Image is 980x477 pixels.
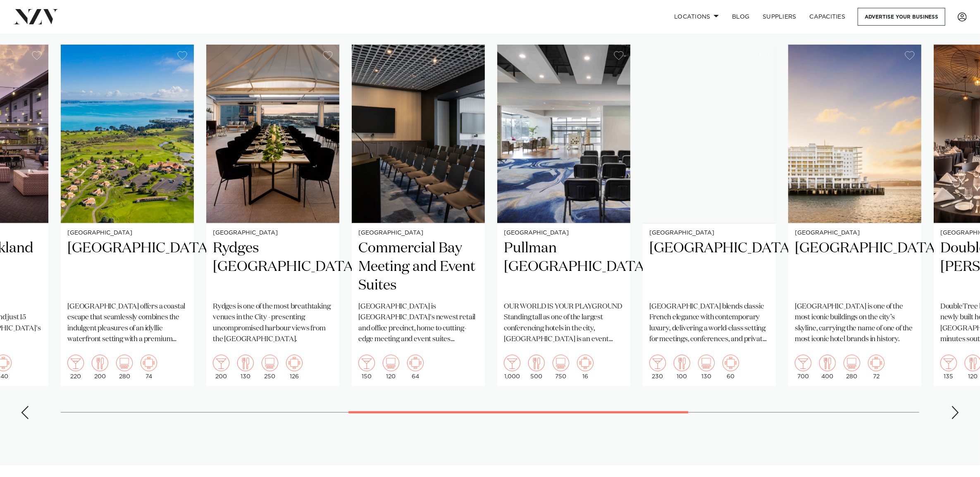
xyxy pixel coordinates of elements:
[286,355,303,371] img: meeting.png
[116,355,133,380] div: 280
[206,45,339,386] swiper-slide: 7 / 15
[497,45,630,386] a: [GEOGRAPHIC_DATA] Pullman [GEOGRAPHIC_DATA] OUR WORLD IS YOUR PLAYGROUND Standing tall as one of ...
[383,355,399,380] div: 120
[61,45,194,386] a: [GEOGRAPHIC_DATA] [GEOGRAPHIC_DATA] [GEOGRAPHIC_DATA] offers a coastal escape that seamlessly com...
[698,355,715,380] div: 130
[844,355,860,380] div: 280
[795,355,811,380] div: 700
[504,230,624,236] small: [GEOGRAPHIC_DATA]
[67,355,84,380] div: 220
[803,8,852,26] a: Capacities
[940,355,957,371] img: cocktail.png
[649,355,666,380] div: 230
[788,45,921,386] a: [GEOGRAPHIC_DATA] [GEOGRAPHIC_DATA] [GEOGRAPHIC_DATA] is one of the most iconic buildings on the ...
[649,230,769,236] small: [GEOGRAPHIC_DATA]
[116,355,133,371] img: theatre.png
[868,355,885,380] div: 72
[698,355,715,371] img: theatre.png
[92,355,108,380] div: 200
[504,301,624,345] p: OUR WORLD IS YOUR PLAYGROUND Standing tall as one of the largest conferencing hotels in the city,...
[795,355,811,371] img: cocktail.png
[67,230,187,236] small: [GEOGRAPHIC_DATA]
[795,301,915,345] p: [GEOGRAPHIC_DATA] is one of the most iconic buildings on the city’s skyline, carrying the name of...
[674,355,690,371] img: dining.png
[756,8,803,26] a: SUPPLIERS
[643,45,776,386] a: Sofitel Auckland Viaduct Harbour hotel venue [GEOGRAPHIC_DATA] [GEOGRAPHIC_DATA] [GEOGRAPHIC_DATA...
[528,355,545,371] img: dining.png
[61,45,194,386] swiper-slide: 6 / 15
[407,355,424,380] div: 64
[213,239,333,295] h2: Rydges [GEOGRAPHIC_DATA]
[67,301,187,345] p: [GEOGRAPHIC_DATA] offers a coastal escape that seamlessly combines the indulgent pleasures of an ...
[819,355,836,371] img: dining.png
[722,355,739,371] img: meeting.png
[92,355,108,371] img: dining.png
[643,45,776,386] swiper-slide: 10 / 15
[504,355,520,380] div: 1,000
[206,45,339,386] a: [GEOGRAPHIC_DATA] Rydges [GEOGRAPHIC_DATA] Rydges is one of the most breathtaking venues in the C...
[383,355,399,371] img: theatre.png
[213,230,333,236] small: [GEOGRAPHIC_DATA]
[725,8,756,26] a: BLOG
[674,355,690,380] div: 100
[358,230,478,236] small: [GEOGRAPHIC_DATA]
[213,355,229,380] div: 200
[286,355,303,380] div: 126
[213,301,333,345] p: Rydges is one of the most breathtaking venues in the City - presenting uncompromised harbour view...
[213,355,229,371] img: cocktail.png
[67,355,84,371] img: cocktail.png
[577,355,594,380] div: 16
[795,230,915,236] small: [GEOGRAPHIC_DATA]
[649,301,769,345] p: [GEOGRAPHIC_DATA] blends classic French elegance with contemporary luxury, delivering a world-cla...
[940,355,957,380] div: 135
[407,355,424,371] img: meeting.png
[358,239,478,295] h2: Commercial Bay Meeting and Event Suites
[668,8,725,26] a: Locations
[141,355,157,380] div: 74
[722,355,739,380] div: 60
[352,45,485,386] swiper-slide: 8 / 15
[577,355,594,371] img: meeting.png
[868,355,885,371] img: meeting.png
[358,355,375,371] img: cocktail.png
[649,355,666,371] img: cocktail.png
[553,355,569,380] div: 750
[649,239,769,295] h2: [GEOGRAPHIC_DATA]
[819,355,836,380] div: 400
[13,9,58,24] img: nzv-logo.png
[788,45,921,386] swiper-slide: 11 / 15
[67,239,187,295] h2: [GEOGRAPHIC_DATA]
[352,45,485,386] a: [GEOGRAPHIC_DATA] Commercial Bay Meeting and Event Suites [GEOGRAPHIC_DATA] is [GEOGRAPHIC_DATA]'...
[504,239,624,295] h2: Pullman [GEOGRAPHIC_DATA]
[358,355,375,380] div: 150
[504,355,520,371] img: cocktail.png
[844,355,860,371] img: theatre.png
[262,355,278,371] img: theatre.png
[358,301,478,345] p: [GEOGRAPHIC_DATA] is [GEOGRAPHIC_DATA]'s newest retail and office precinct, home to cutting-edge ...
[262,355,278,380] div: 250
[553,355,569,371] img: theatre.png
[237,355,254,380] div: 130
[497,45,630,386] swiper-slide: 9 / 15
[795,239,915,295] h2: [GEOGRAPHIC_DATA]
[528,355,545,380] div: 500
[858,8,945,26] a: Advertise your business
[237,355,254,371] img: dining.png
[141,355,157,371] img: meeting.png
